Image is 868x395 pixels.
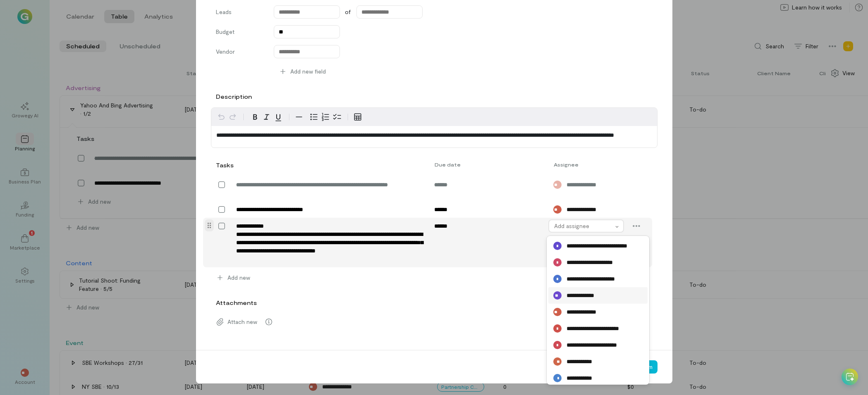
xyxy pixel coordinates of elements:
div: Due date [430,161,549,168]
button: Italic [261,111,273,123]
button: Bulleted list [308,111,320,123]
span: Attach new [227,318,257,326]
label: Leads [216,8,265,19]
label: Attachments [216,299,257,307]
label: Budget [216,28,265,38]
span: Add new field [290,67,326,76]
label: Vendor [216,48,265,58]
div: Attach new [211,314,658,330]
div: Tasks [216,161,232,169]
div: Assignee [549,161,628,168]
span: of [345,8,351,16]
button: Bold [249,111,261,123]
div: toggle group [308,111,343,123]
label: Description [216,93,252,101]
button: Underline [273,111,284,123]
button: Numbered list [320,111,331,123]
button: Check list [331,111,343,123]
span: Add new [227,274,250,282]
div: editable markdown [211,126,657,148]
